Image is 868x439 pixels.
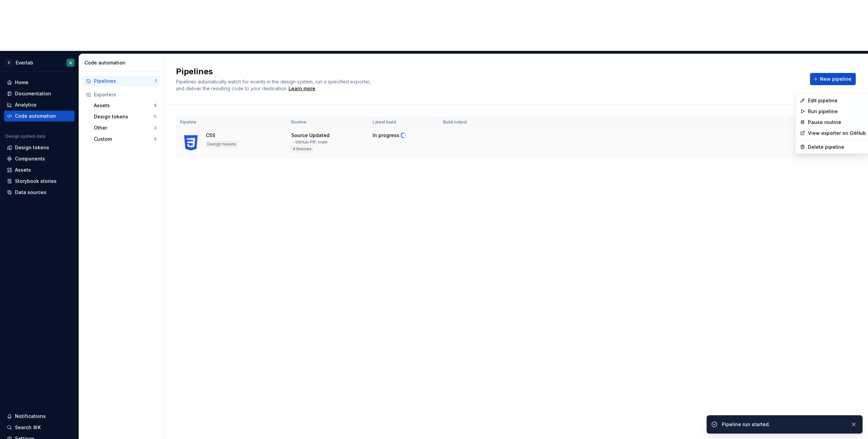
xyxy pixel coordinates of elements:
[808,108,866,115] div: Run pipeline
[808,144,866,150] div: Delete pipeline
[808,119,866,126] div: Pause routine
[808,130,866,136] a: View exporter on GitHub
[722,421,845,428] div: Pipeline run started.
[808,97,866,104] div: Edit pipeline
